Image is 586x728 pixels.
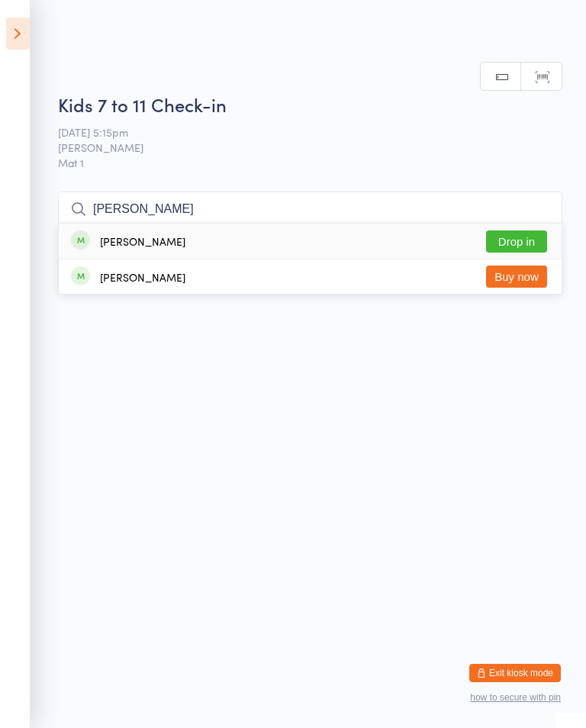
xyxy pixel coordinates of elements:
button: Buy now [486,266,547,288]
div: [PERSON_NAME] [100,235,185,247]
span: Mat 1 [58,155,562,170]
button: how to secure with pin [470,692,561,703]
button: Drop in [486,230,547,253]
div: [PERSON_NAME] [100,271,185,283]
button: Exit kiosk mode [469,664,561,682]
span: [DATE] 5:15pm [58,124,539,140]
h2: Kids 7 to 11 Check-in [58,92,562,117]
input: Search [58,192,562,227]
span: [PERSON_NAME] [58,140,539,155]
